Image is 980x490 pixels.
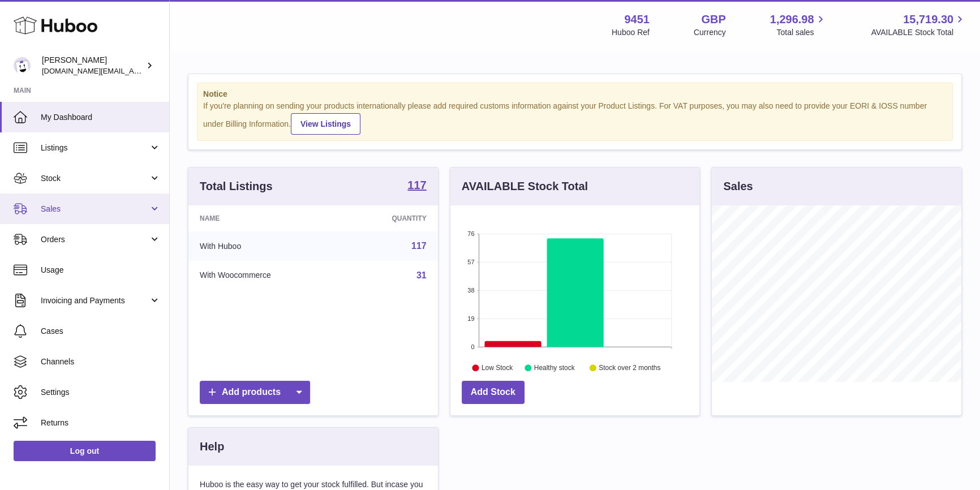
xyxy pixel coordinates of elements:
[482,364,513,372] text: Low Stock
[188,261,343,290] td: With Woocommerce
[343,205,437,231] th: Quantity
[41,234,149,245] span: Orders
[42,66,225,75] span: [DOMAIN_NAME][EMAIL_ADDRESS][DOMAIN_NAME]
[41,204,149,214] span: Sales
[188,205,343,231] th: Name
[534,364,575,372] text: Healthy stock
[467,230,474,237] text: 76
[694,27,726,38] div: Currency
[188,231,343,261] td: With Huboo
[41,326,161,337] span: Cases
[770,12,814,27] span: 1,296.98
[41,173,149,184] span: Stock
[701,12,725,27] strong: GBP
[467,287,474,294] text: 38
[624,12,650,27] strong: 9451
[903,12,953,27] span: 15,719.30
[467,259,474,265] text: 57
[41,112,161,123] span: My Dashboard
[41,265,161,276] span: Usage
[41,295,149,306] span: Invoicing and Payments
[411,241,427,251] a: 117
[200,439,224,454] h3: Help
[407,179,426,191] strong: 117
[416,270,427,280] a: 31
[41,387,161,398] span: Settings
[471,343,474,350] text: 0
[200,381,310,404] a: Add products
[723,179,753,194] h3: Sales
[770,12,827,38] a: 1,296.98 Total sales
[871,27,966,38] span: AVAILABLE Stock Total
[41,418,161,428] span: Returns
[200,179,273,194] h3: Total Listings
[462,179,588,194] h3: AVAILABLE Stock Total
[14,441,156,461] a: Log out
[291,113,360,135] a: View Listings
[41,143,149,153] span: Listings
[407,179,426,193] a: 117
[776,27,827,38] span: Total sales
[462,381,525,404] a: Add Stock
[871,12,966,38] a: 15,719.30 AVAILABLE Stock Total
[612,27,650,38] div: Huboo Ref
[42,55,144,76] div: [PERSON_NAME]
[203,89,947,100] strong: Notice
[14,57,31,74] img: amir.ch@gmail.com
[41,356,161,367] span: Channels
[203,101,947,135] div: If you're planning on sending your products internationally please add required customs informati...
[467,315,474,322] text: 19
[599,364,660,372] text: Stock over 2 months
